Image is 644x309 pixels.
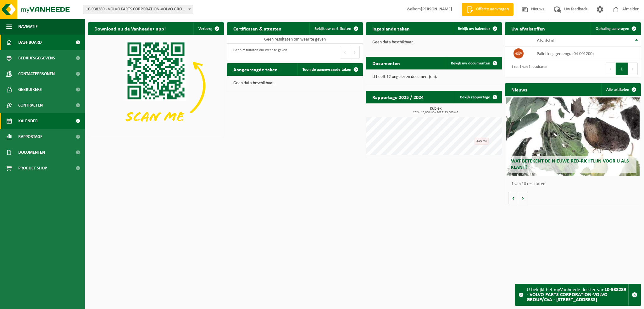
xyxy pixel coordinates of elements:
[303,68,351,72] span: Toon de aangevraagde taken
[88,22,172,35] h2: Download nu de Vanheede+ app!
[475,6,510,13] span: Offerte aanvragen
[527,287,626,302] strong: 10-938289 - VOLVO PARTS CORPORATION-VOLVO GROUP/CVA - [STREET_ADDRESS]
[421,7,452,12] strong: [PERSON_NAME]
[233,81,357,86] p: Geen data beschikbaar.
[601,83,640,96] a: Alle artikelen
[372,40,496,45] p: Geen data beschikbaar.
[505,83,533,96] h2: Nieuws
[18,82,42,97] span: Gebruikers
[506,97,639,176] a: Wat betekent de nieuwe RED-richtlijn voor u als klant?
[453,22,501,35] a: Bekijk uw kalender
[18,19,38,35] span: Navigatie
[369,111,502,114] span: 2024: 10,000 m3 - 2025: 15,000 m3
[527,284,628,306] div: U bekijkt het myVanheede dossier van
[227,22,288,35] h2: Certificaten & attesten
[446,57,501,69] a: Bekijk uw documenten
[462,3,514,16] a: Offerte aanvragen
[366,57,406,69] h2: Documenten
[508,62,547,76] div: 1 tot 1 van 1 resultaten
[372,75,496,79] p: U heeft 12 ongelezen document(en).
[227,63,284,75] h2: Aangevraagde taken
[18,129,42,145] span: Rapportage
[532,47,641,60] td: palletten, gemengd (04-001200)
[18,97,43,113] span: Contracten
[475,138,489,145] div: 2,00 m3
[18,66,55,82] span: Contactpersonen
[18,35,42,50] span: Dashboard
[350,46,360,58] button: Next
[366,91,430,103] h2: Rapportage 2025 / 2024
[18,113,38,129] span: Kalender
[18,50,55,66] span: Bedrijfsgegevens
[297,63,362,76] a: Toon de aangevraagde taken
[505,22,551,35] h2: Uw afvalstoffen
[18,145,45,160] span: Documenten
[340,46,350,58] button: Previous
[366,22,416,35] h2: Ingeplande taken
[511,159,629,170] span: Wat betekent de nieuwe RED-richtlijn voor u als klant?
[198,27,212,31] span: Verberg
[455,91,501,103] a: Bekijk rapportage
[518,192,528,204] button: Volgende
[230,45,287,59] div: Geen resultaten om weer te geven
[18,160,47,176] span: Product Shop
[83,5,193,14] span: 10-938289 - VOLVO PARTS CORPORATION-VOLVO GROUP/CVA - 9041 OOSTAKKER, SMALLEHEERWEG 31
[511,182,638,186] p: 1 van 10 resultaten
[227,35,363,44] td: Geen resultaten om weer te geven
[537,38,555,43] span: Afvalstof
[451,61,490,65] span: Bekijk uw documenten
[508,192,518,204] button: Vorige
[596,27,629,31] span: Ophaling aanvragen
[83,5,193,14] span: 10-938289 - VOLVO PARTS CORPORATION-VOLVO GROUP/CVA - 9041 OOSTAKKER, SMALLEHEERWEG 31
[369,107,502,114] h3: Kubiek
[88,35,224,137] img: Download de VHEPlus App
[314,27,351,31] span: Bekijk uw certificaten
[606,63,616,75] button: Previous
[591,22,640,35] a: Ophaling aanvragen
[309,22,362,35] a: Bekijk uw certificaten
[616,63,628,75] button: 1
[458,27,490,31] span: Bekijk uw kalender
[193,22,223,35] button: Verberg
[628,63,638,75] button: Next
